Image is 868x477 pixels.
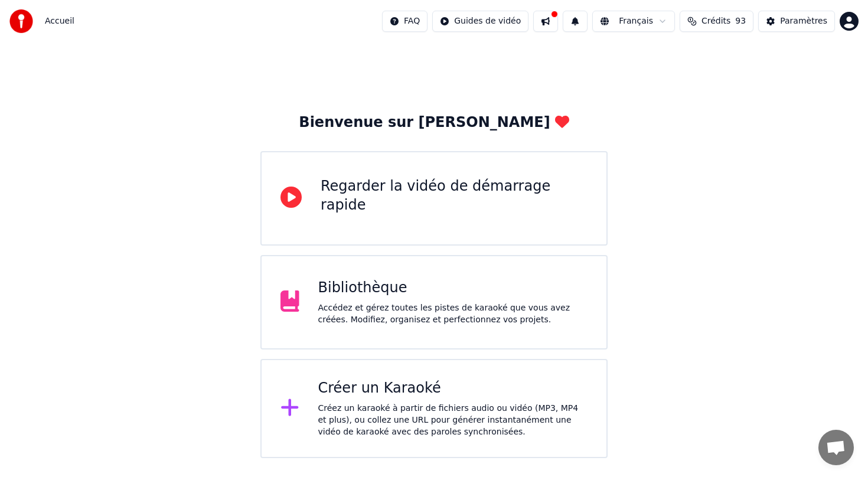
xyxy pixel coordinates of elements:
div: Créez un karaoké à partir de fichiers audio ou vidéo (MP3, MP4 et plus), ou collez une URL pour g... [318,403,588,438]
button: FAQ [382,11,428,32]
div: Paramètres [780,15,827,27]
div: Regarder la vidéo de démarrage rapide [321,177,588,215]
span: 93 [735,15,746,27]
div: Bienvenue sur [PERSON_NAME] [299,113,569,132]
span: Crédits [701,15,730,27]
button: Guides de vidéo [432,11,528,32]
a: Ouvrir le chat [818,430,854,465]
div: Bibliothèque [318,279,588,298]
button: Paramètres [758,11,835,32]
div: Accédez et gérez toutes les pistes de karaoké que vous avez créées. Modifiez, organisez et perfec... [318,302,588,326]
button: Crédits93 [680,11,753,32]
div: Créer un Karaoké [318,379,588,398]
span: Accueil [45,15,74,27]
img: youka [9,9,33,33]
nav: breadcrumb [45,15,74,27]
